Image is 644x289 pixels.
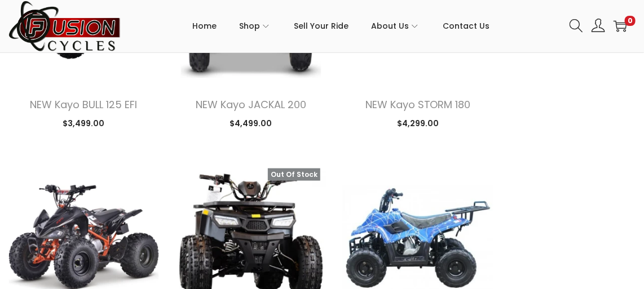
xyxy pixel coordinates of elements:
span: 4,299.00 [397,118,439,129]
span: Home [193,12,217,40]
span: Sell Your Ride [294,12,349,40]
span: $ [397,118,402,129]
span: Contact Us [443,12,490,40]
span: $ [230,118,235,129]
a: Sell Your Ride [294,1,349,51]
a: Shop [240,1,272,51]
span: About Us [372,12,409,40]
span: 4,499.00 [230,118,272,129]
a: NEW Kayo STORM 180 [365,97,471,112]
a: Home [193,1,217,51]
span: Shop [240,12,261,40]
span: $ [63,118,68,129]
a: Contact Us [443,1,490,51]
nav: Primary navigation [121,1,561,51]
a: About Us [372,1,421,51]
a: NEW Kayo BULL 125 EFI [30,97,137,112]
span: 3,499.00 [63,118,104,129]
a: 0 [614,19,627,33]
a: NEW Kayo JACKAL 200 [196,97,306,112]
